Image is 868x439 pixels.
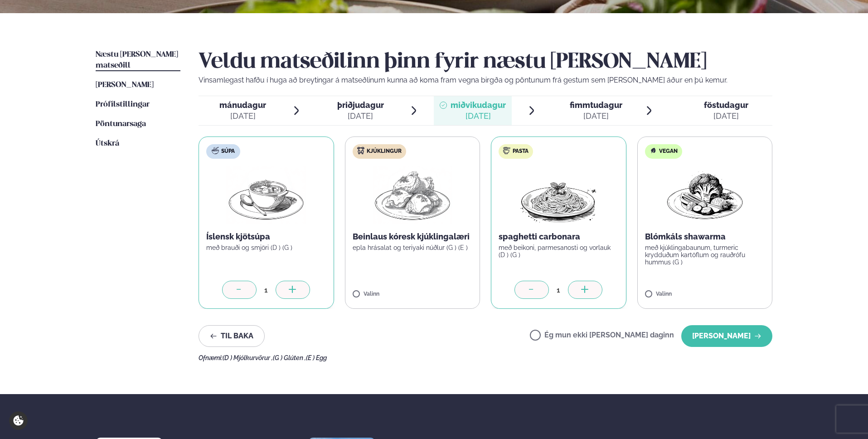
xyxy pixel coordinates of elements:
[219,100,266,110] span: mánudagur
[206,244,326,251] p: með brauði og smjöri (D ) (G )
[257,285,276,295] div: 1
[96,120,146,128] span: Pöntunarsaga
[503,147,510,154] img: pasta.svg
[353,231,473,242] p: Beinlaus kóresk kjúklingalæri
[549,285,568,295] div: 1
[645,244,765,266] p: með kjúklingabaunum, turmeric krydduðum kartöflum og rauðrófu hummus (G )
[273,354,306,361] span: (G ) Glúten ,
[681,325,772,347] button: [PERSON_NAME]
[451,100,506,110] span: miðvikudagur
[704,111,748,122] div: [DATE]
[570,100,622,110] span: fimmtudagur
[221,148,235,155] span: Súpa
[206,231,326,242] p: Íslensk kjötsúpa
[373,166,452,224] img: Chicken-thighs.png
[199,354,772,361] div: Ofnæmi:
[650,147,657,154] img: Vegan.svg
[96,101,150,108] span: Prófílstillingar
[499,244,619,259] p: með beikoni, parmesanosti og vorlauk (D ) (G )
[645,231,765,242] p: Blómkáls shawarma
[367,148,402,155] span: Kjúklingur
[306,354,327,361] span: (E ) Egg
[357,147,364,154] img: chicken.svg
[223,354,273,361] span: (D ) Mjólkurvörur ,
[96,49,180,71] a: Næstu [PERSON_NAME] matseðill
[199,75,772,86] p: Vinsamlegast hafðu í huga að breytingar á matseðlinum kunna að koma fram vegna birgða og pöntunum...
[337,111,384,122] div: [DATE]
[704,100,748,110] span: föstudagur
[570,111,622,122] div: [DATE]
[451,111,506,122] div: [DATE]
[96,81,154,89] span: [PERSON_NAME]
[212,147,219,154] img: soup.svg
[353,244,473,251] p: epla hrásalat og teriyaki núðlur (G ) (E )
[96,51,178,69] span: Næstu [PERSON_NAME] matseðill
[9,411,28,430] a: Cookie settings
[513,148,529,155] span: Pasta
[199,325,265,347] button: Til baka
[96,99,150,110] a: Prófílstillingar
[499,231,619,242] p: spaghetti carbonara
[519,166,598,224] img: Spagetti.png
[226,166,306,224] img: Soup.png
[96,138,119,149] a: Útskrá
[337,100,384,110] span: þriðjudagur
[96,80,154,91] a: [PERSON_NAME]
[96,140,119,147] span: Útskrá
[96,119,146,130] a: Pöntunarsaga
[199,49,772,75] h2: Veldu matseðilinn þinn fyrir næstu [PERSON_NAME]
[219,111,266,122] div: [DATE]
[659,148,678,155] span: Vegan
[665,166,745,224] img: Vegan.png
